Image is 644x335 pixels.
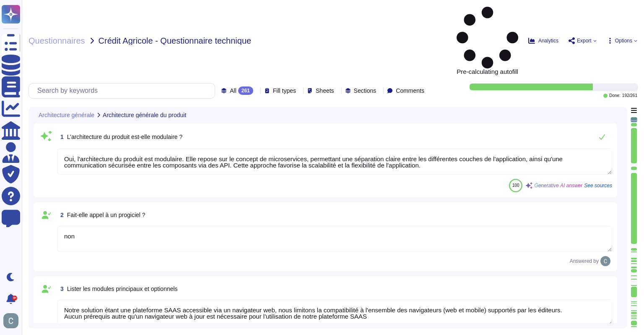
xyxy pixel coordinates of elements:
[57,286,64,292] span: 3
[273,88,296,94] span: Fill types
[622,94,637,98] span: 192 / 261
[57,212,64,218] span: 2
[584,183,612,188] span: See sources
[534,183,582,188] span: Generative AI answer
[67,133,183,140] span: L’architecture du produit est-elle modulaire ?
[538,38,558,43] span: Analytics
[67,212,145,218] span: Fait-elle appel à un progiciel ?
[39,112,94,118] span: Architecture générale
[2,311,24,330] button: user
[57,226,612,252] textarea: non
[577,38,592,43] span: Export
[615,38,632,43] span: Options
[457,7,518,75] span: Pre-calculating autofill
[99,37,252,45] span: Crédit Agricole - Questionnaire technique
[238,86,253,95] div: 261
[316,88,334,94] span: Sheets
[57,134,64,140] span: 1
[528,37,558,44] button: Analytics
[57,300,612,326] textarea: Notre solution étant une plateforme SAAS accessible via un navigateur web, nous limitons la compa...
[600,256,610,266] img: user
[396,88,424,94] span: Comments
[3,313,18,328] img: user
[103,112,186,118] span: Architecture générale du produit
[354,88,377,94] span: Sections
[570,259,599,264] span: Answered by
[512,183,519,188] span: 100
[67,285,178,292] span: Lister les modules principaux et optionnels
[609,94,621,98] span: Done:
[33,84,215,98] input: Search by keywords
[29,37,85,45] span: Questionnaires
[57,149,612,175] textarea: Oui, l'architecture du produit est modulaire. Elle repose sur le concept de microservices, permet...
[230,88,236,94] span: All
[12,296,17,301] div: 9+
